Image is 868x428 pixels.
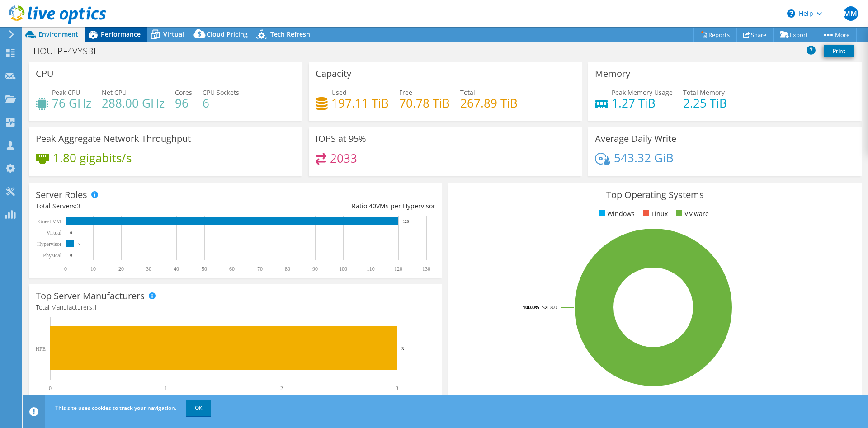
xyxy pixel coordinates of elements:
li: VMware [674,209,709,219]
text: 70 [257,266,263,272]
span: Cores [175,88,192,97]
h4: 2.25 TiB [683,98,727,108]
text: 0 [64,266,67,272]
h4: 267.89 TiB [460,98,518,108]
span: Total [460,88,475,97]
h3: Top Operating Systems [455,190,855,200]
a: More [815,28,857,42]
span: Peak Memory Usage [612,88,673,97]
h3: Server Roles [36,190,87,200]
text: 2 [280,385,283,391]
div: Ratio: VMs per Hypervisor [236,201,435,211]
text: 1 [165,385,167,391]
text: HPE [35,346,46,352]
text: 3 [396,385,398,391]
h4: 76 GHz [52,98,91,108]
text: 90 [312,266,318,272]
h4: 70.78 TiB [399,98,450,108]
a: Reports [693,28,737,42]
h1: HOULPF4VYSBL [29,46,112,56]
span: Total Memory [683,88,725,97]
span: Performance [101,30,141,38]
text: Virtual [47,230,62,236]
text: 100 [339,266,347,272]
text: 20 [118,266,124,272]
li: Linux [641,209,668,219]
h4: 96 [175,98,192,108]
text: 0 [49,385,52,391]
text: 40 [174,266,179,272]
text: 110 [367,266,375,272]
span: Tech Refresh [270,30,310,38]
svg: \n [787,9,795,18]
span: 1 [94,303,97,311]
h3: Average Daily Write [595,134,676,144]
a: OK [186,400,211,416]
span: Peak CPU [52,88,80,97]
text: 0 [70,253,72,258]
h3: Peak Aggregate Network Throughput [36,134,191,144]
span: Net CPU [102,88,127,97]
h4: 2033 [330,153,357,163]
h3: Top Server Manufacturers [36,291,145,301]
tspan: ESXi 8.0 [539,304,557,310]
span: Cloud Pricing [207,30,248,38]
text: 80 [285,266,290,272]
text: 120 [394,266,402,272]
text: 120 [403,219,409,224]
text: Physical [43,252,61,259]
h4: 197.11 TiB [331,98,389,108]
text: 50 [202,266,207,272]
text: 3 [78,242,80,246]
span: Used [331,88,347,97]
h4: 288.00 GHz [102,98,165,108]
text: 30 [146,266,151,272]
span: This site uses cookies to track your navigation. [55,404,176,412]
a: Share [736,28,774,42]
span: Environment [38,30,78,38]
text: 60 [229,266,235,272]
li: Windows [596,209,635,219]
text: 3 [401,346,404,351]
h3: Capacity [316,69,351,79]
span: 3 [77,202,80,210]
h4: 1.27 TiB [612,98,673,108]
h4: Total Manufacturers: [36,302,435,312]
span: Free [399,88,412,97]
h4: 6 [203,98,239,108]
span: CPU Sockets [203,88,239,97]
tspan: 100.0% [523,304,539,310]
text: Hypervisor [37,241,61,247]
a: Export [773,28,815,42]
h3: IOPS at 95% [316,134,366,144]
span: Virtual [163,30,184,38]
div: Total Servers: [36,201,236,211]
h4: 1.80 gigabits/s [53,153,132,163]
a: Print [824,45,854,57]
h3: CPU [36,69,54,79]
text: Guest VM [38,218,61,225]
span: MM [844,6,858,21]
text: 0 [70,230,72,235]
h3: Memory [595,69,630,79]
span: 40 [369,202,376,210]
text: 10 [90,266,96,272]
h4: 543.32 GiB [614,153,674,163]
text: 130 [422,266,430,272]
